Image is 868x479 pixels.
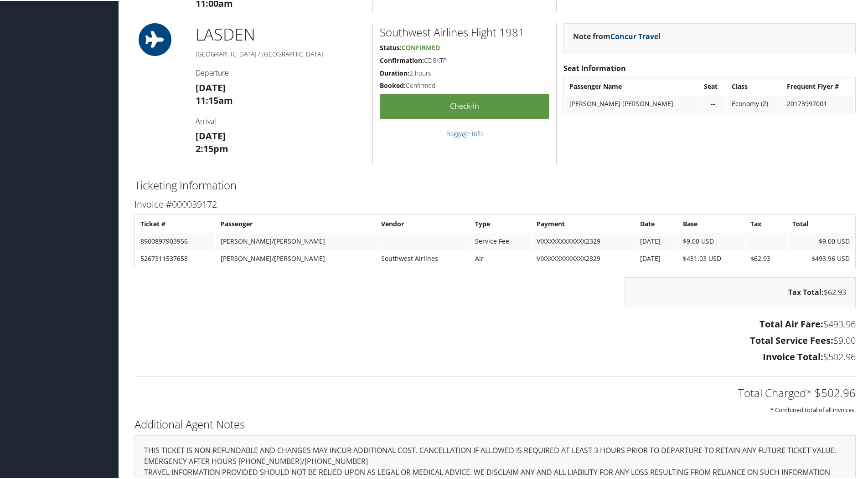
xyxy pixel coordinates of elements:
[134,197,856,210] h3: Invoice #000039172
[216,250,376,266] td: [PERSON_NAME]/[PERSON_NAME]
[196,93,233,106] strong: 11:15am
[704,99,722,107] div: --
[788,215,854,231] th: Total
[380,55,424,64] strong: Confirmation:
[380,80,549,89] h5: Confirmed
[380,80,406,89] strong: Booked:
[678,232,745,249] td: $9.00 USD
[216,215,376,231] th: Passenger
[678,250,745,266] td: $431.03 USD
[470,215,532,231] th: Type
[136,232,215,249] td: 8900897903956
[134,317,856,330] h3: $493.96
[380,68,409,76] strong: Duration:
[196,115,366,125] h4: Arrival
[377,215,470,231] th: Vendor
[746,250,787,266] td: $62.93
[625,276,856,306] div: $62.93
[532,232,635,249] td: VIXXXXXXXXXXXX2329
[470,250,532,266] td: Air
[380,24,549,39] h2: Southwest Airlines Flight 1981
[678,215,745,231] th: Base
[750,333,833,346] strong: Total Service Fees:
[565,95,698,111] td: [PERSON_NAME] [PERSON_NAME]
[532,215,635,231] th: Payment
[380,55,549,64] h5: CD8KTP
[196,129,226,141] strong: [DATE]
[134,384,856,400] h2: Total Charged* $502.96
[196,142,228,154] strong: 2:15pm
[610,31,661,41] a: Concur Travel
[565,77,698,94] th: Passenger Name
[470,232,532,249] td: Service Fee
[380,68,549,77] h5: 2 hours
[134,177,856,192] h2: Ticketing Information
[573,31,661,41] strong: Note from
[788,250,854,266] td: $493.96 USD
[782,77,854,94] th: Frequent Flyer #
[635,250,677,266] td: [DATE]
[144,466,846,478] p: TRAVEL INFORMATION PROVIDED SHOULD NOT BE RELIED UPON AS LEGAL OR MEDICAL ADVICE. WE DISCLAIM ANY...
[759,317,823,329] strong: Total Air Fare:
[782,95,854,111] td: 20173997001
[196,22,366,45] h1: LAS DEN
[635,232,677,249] td: [DATE]
[763,350,823,362] strong: Invoice Total:
[216,232,376,249] td: [PERSON_NAME]/[PERSON_NAME]
[134,333,856,346] h3: $9.00
[699,77,726,94] th: Seat
[788,286,824,296] strong: Tax Total:
[788,232,854,249] td: $9.00 USD
[746,215,787,231] th: Tax
[635,215,677,231] th: Date
[136,250,215,266] td: 5267311537658
[380,42,402,51] strong: Status:
[380,93,549,118] a: Check-in
[770,405,856,413] small: * Combined total of all invoices.
[134,416,856,431] h2: Additional Agent Notes
[377,250,470,266] td: Southwest Airlines
[136,215,215,231] th: Ticket #
[727,95,781,111] td: Economy (Z)
[196,67,366,77] h4: Departure
[402,42,440,51] span: Confirmed
[134,350,856,362] h3: $502.96
[446,128,483,137] a: Baggage Info
[196,49,366,58] h5: [GEOGRAPHIC_DATA] / [GEOGRAPHIC_DATA]
[727,77,781,94] th: Class
[563,62,626,72] strong: Seat Information
[532,250,635,266] td: VIXXXXXXXXXXXX2329
[196,81,226,93] strong: [DATE]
